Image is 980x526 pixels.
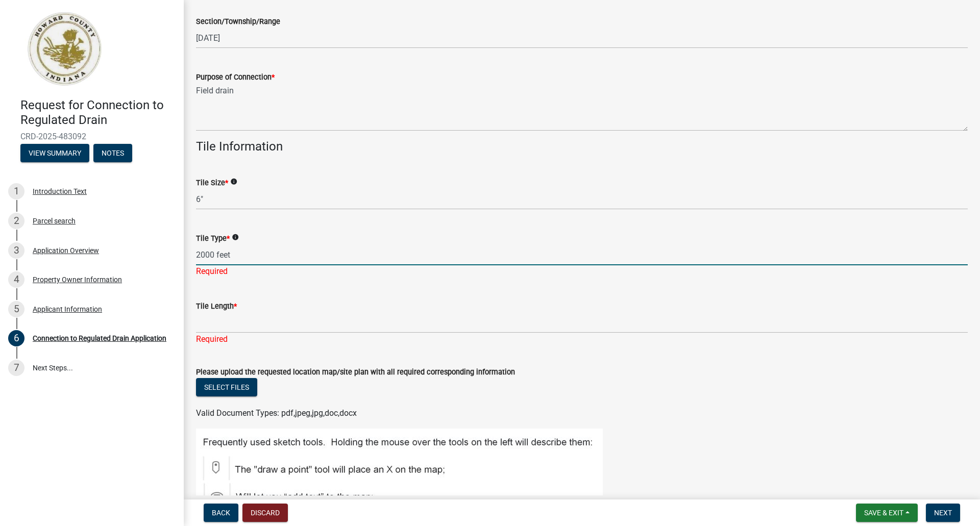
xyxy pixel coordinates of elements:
[20,11,108,87] img: Howard County, Indiana
[20,98,176,128] h4: Request for Connection to Regulated Drain
[196,74,275,81] label: Purpose of Connection
[196,235,230,242] label: Tile Type
[20,149,89,158] wm-modal-confirm: Summary
[196,378,257,396] button: Select files
[196,180,228,187] label: Tile Size
[33,217,76,224] div: Parcel search
[20,144,89,162] button: View Summary
[196,408,357,418] span: Valid Document Types: pdf,jpeg,jpg,doc,docx
[8,183,24,199] div: 1
[8,330,24,346] div: 6
[8,301,24,317] div: 5
[8,271,24,288] div: 4
[242,504,288,522] button: Discard
[926,504,960,522] button: Next
[196,139,968,154] h4: Tile Information
[856,504,918,522] button: Save & Exit
[196,333,968,345] div: Required
[33,276,122,283] div: Property Owner Information
[33,188,87,195] div: Introduction Text
[212,509,230,517] span: Back
[20,132,163,141] span: CRD-2025-483092
[33,247,99,254] div: Application Overview
[196,303,237,310] label: Tile Length
[8,213,24,229] div: 2
[934,509,952,517] span: Next
[196,369,515,376] label: Please upload the requested location map/site plan with all required corresponding information
[8,242,24,259] div: 3
[230,178,237,185] i: info
[196,18,280,26] label: Section/Township/Range
[8,360,24,376] div: 7
[33,335,166,342] div: Connection to Regulated Drain Application
[93,149,132,158] wm-modal-confirm: Notes
[93,144,132,162] button: Notes
[196,265,968,278] div: Required
[204,504,238,522] button: Back
[864,509,903,517] span: Save & Exit
[33,306,102,313] div: Applicant Information
[232,234,239,241] i: info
